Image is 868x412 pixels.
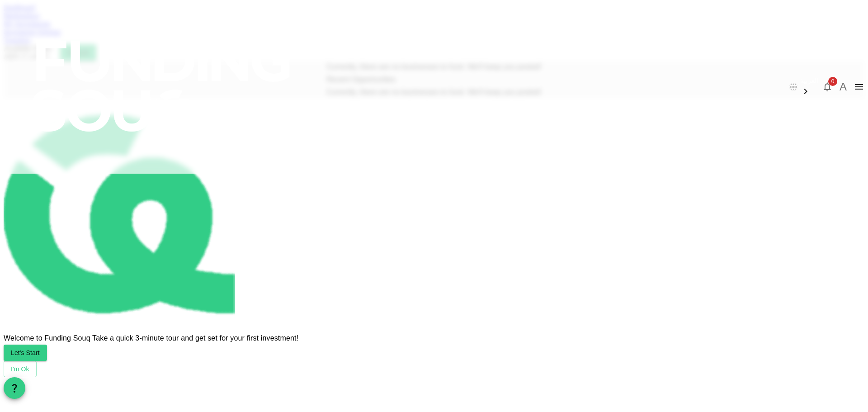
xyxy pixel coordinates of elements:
[836,80,850,94] button: A
[4,99,235,330] img: fav-icon
[4,361,37,377] button: I'm Ok
[800,77,818,84] span: العربية
[4,334,90,342] span: Welcome to Funding Souq
[90,334,299,342] span: Take a quick 3-minute tour and get set for your first investment!
[818,78,836,96] button: 0
[828,77,837,86] span: 0
[4,345,47,361] button: Let's Start
[4,377,25,399] button: question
